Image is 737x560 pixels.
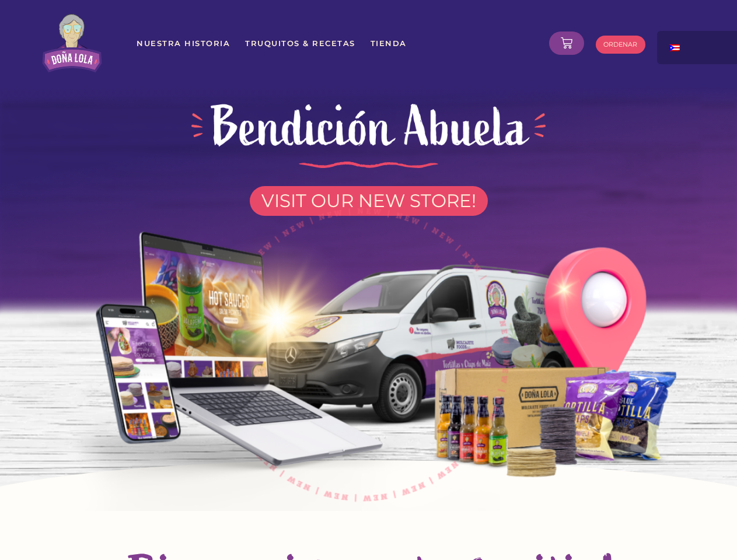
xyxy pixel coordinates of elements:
[136,33,230,54] a: Nuestra Historia
[370,33,407,54] a: Tienda
[299,162,439,169] img: divider
[669,44,680,51] img: Spanish
[596,36,645,54] a: ORDENAR
[136,33,540,54] nav: Menu
[244,33,356,54] a: Truquitos & Recetas
[603,41,637,48] span: ORDENAR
